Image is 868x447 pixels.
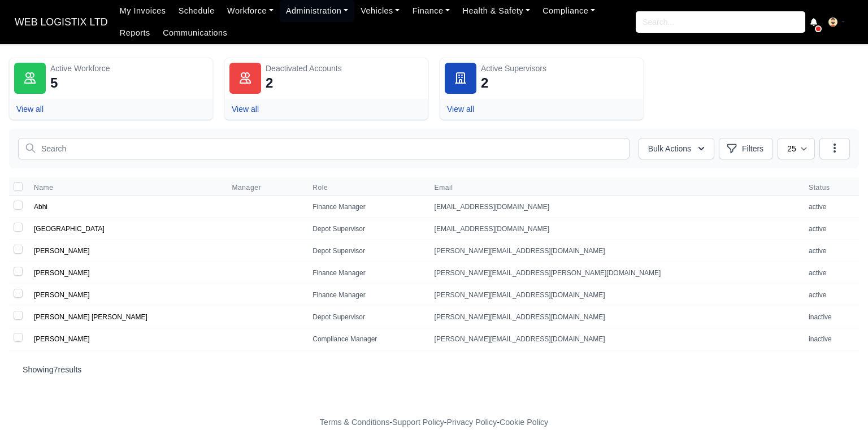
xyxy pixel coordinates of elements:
button: Manager [232,183,270,192]
td: inactive [802,306,859,328]
td: [PERSON_NAME][EMAIL_ADDRESS][DOMAIN_NAME] [428,328,802,350]
td: [PERSON_NAME][EMAIL_ADDRESS][DOMAIN_NAME] [428,306,802,328]
a: View all [232,105,259,114]
button: Role [313,183,337,192]
td: [PERSON_NAME][EMAIL_ADDRESS][DOMAIN_NAME] [428,284,802,306]
a: Cookie Policy [500,418,548,427]
a: [PERSON_NAME] [PERSON_NAME] [34,313,147,321]
td: [EMAIL_ADDRESS][DOMAIN_NAME] [428,218,802,240]
div: 5 [50,74,58,92]
button: Filters [719,138,773,159]
td: [EMAIL_ADDRESS][DOMAIN_NAME] [428,196,802,218]
span: 7 [54,365,58,374]
span: Name [34,183,53,192]
td: Finance Manager [306,262,427,284]
a: [PERSON_NAME] [34,269,90,277]
span: Email [435,183,795,192]
a: [GEOGRAPHIC_DATA] [34,225,105,233]
a: [PERSON_NAME] [34,247,90,255]
div: 2 [481,74,488,92]
button: Name [34,183,62,192]
td: active [802,262,859,284]
td: Depot Supervisor [306,306,427,328]
td: active [802,218,859,240]
td: active [802,284,859,306]
a: View all [447,105,474,114]
div: Active Workforce [50,63,208,74]
a: Communications [157,22,234,44]
span: Role [313,183,328,192]
span: Manager [232,183,261,192]
button: Bulk Actions [639,138,714,159]
a: View all [16,105,44,114]
a: [PERSON_NAME] [34,291,90,299]
a: [PERSON_NAME] [34,335,90,343]
td: Finance Manager [306,284,427,306]
a: Terms & Conditions [320,418,389,427]
td: active [802,240,859,262]
a: Abhi [34,203,47,211]
span: Status [809,183,852,192]
a: Reports [114,22,157,44]
td: Depot Supervisor [306,218,427,240]
div: 2 [266,74,273,92]
input: Search [18,138,630,159]
td: [PERSON_NAME][EMAIL_ADDRESS][PERSON_NAME][DOMAIN_NAME] [428,262,802,284]
td: Compliance Manager [306,328,427,350]
div: - - - [112,416,756,429]
a: Support Policy [392,418,444,427]
input: Search... [636,11,805,33]
td: [PERSON_NAME][EMAIL_ADDRESS][DOMAIN_NAME] [428,240,802,262]
a: Privacy Policy [447,418,497,427]
div: Deactivated Accounts [266,63,423,74]
a: WEB LOGISTIX LTD [9,11,114,33]
p: Showing results [23,364,845,375]
td: inactive [802,328,859,350]
td: Finance Manager [306,196,427,218]
div: Active Supervisors [481,63,639,74]
td: active [802,196,859,218]
td: Depot Supervisor [306,240,427,262]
